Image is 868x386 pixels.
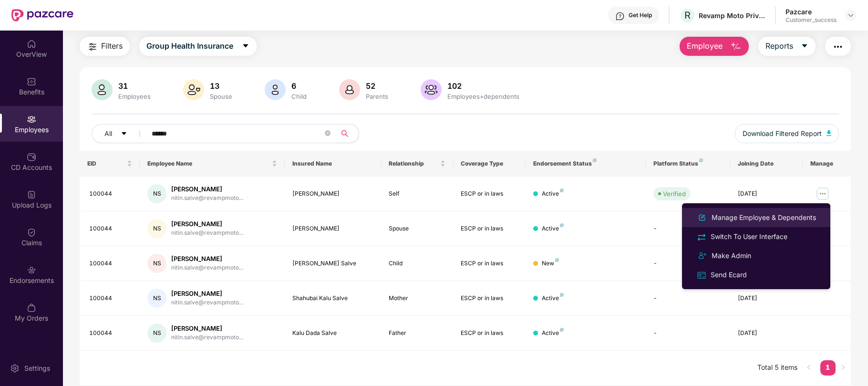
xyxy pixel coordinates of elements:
[840,365,846,370] span: right
[292,329,373,338] div: Kalu Dada Salve
[147,184,166,203] div: NS
[104,128,112,139] span: All
[27,39,36,49] img: svg+xml;base64,PHN2ZyBpZD0iSG9tZSIgeG1sbnM9Imh0dHA6Ly93d3cudzMub3JnLzIwMDAvc3ZnIiB3aWR0aD0iMjAiIG...
[116,93,153,100] div: Employees
[785,7,837,16] div: Pazcare
[89,294,132,303] div: 100044
[696,232,707,242] img: svg+xml;base64,PHN2ZyB4bWxucz0iaHR0cDovL3d3dy53My5vcmcvMjAwMC9zdmciIHdpZHRoPSIyNCIgaGVpZ2h0PSIyNC...
[542,259,559,268] div: New
[629,11,652,19] div: Get Help
[646,211,730,246] td: -
[335,130,354,137] span: search
[758,37,816,56] button: Reportscaret-down
[389,160,439,167] span: Relationship
[89,189,132,198] div: 100044
[743,128,822,139] span: Download Filtered Report
[27,190,36,199] img: svg+xml;base64,PHN2ZyBpZD0iVXBsb2FkX0xvZ3MiIGRhdGEtbmFtZT0iVXBsb2FkIExvZ3MiIHhtbG5zPSJodHRwOi8vd3...
[325,130,331,136] span: close-circle
[242,42,249,51] span: caret-down
[80,151,140,177] th: EID
[121,130,127,138] span: caret-down
[289,93,309,100] div: Child
[593,158,597,162] img: svg+xml;base64,PHN2ZyB4bWxucz0iaHR0cDovL3d3dy53My5vcmcvMjAwMC9zdmciIHdpZHRoPSI4IiBoZWlnaHQ9IjgiIH...
[292,259,373,268] div: [PERSON_NAME] Salve
[171,324,243,333] div: [PERSON_NAME]
[116,81,153,91] div: 31
[542,329,564,338] div: Active
[27,228,36,237] img: svg+xml;base64,PHN2ZyBpZD0iQ2xhaW0iIHhtbG5zPSJodHRwOi8vd3d3LnczLm9yZy8yMDAwL3N2ZyIgd2lkdGg9IjIwIi...
[684,10,691,21] span: R
[364,93,390,100] div: Parents
[533,160,639,167] div: Endorsement Status
[445,93,521,100] div: Employees+dependents
[325,129,331,138] span: close-circle
[139,37,257,56] button: Group Health Insurancecaret-down
[820,360,836,376] li: 1
[147,254,166,273] div: NS
[696,270,707,281] img: svg+xml;base64,PHN2ZyB4bWxucz0iaHR0cDovL3d3dy53My5vcmcvMjAwMC9zdmciIHdpZHRoPSIxNiIgaGVpZ2h0PSIxNi...
[735,124,839,143] button: Download Filtered Report
[140,151,284,177] th: Employee Name
[806,365,812,370] span: left
[171,289,243,298] div: [PERSON_NAME]
[710,212,818,223] div: Manage Employee & Dependents
[815,186,830,201] img: manageButton
[785,16,837,24] div: Customer_success
[836,360,851,376] button: right
[801,360,816,376] button: left
[389,329,446,338] div: Father
[27,265,36,275] img: svg+xml;base64,PHN2ZyBpZD0iRW5kb3JzZW1lbnRzIiB4bWxucz0iaHR0cDovL3d3dy53My5vcmcvMjAwMC9zdmciIHdpZH...
[27,115,36,124] img: svg+xml;base64,PHN2ZyBpZD0iRW1wbG95ZWVzIiB4bWxucz0iaHR0cDovL3d3dy53My5vcmcvMjAwMC9zdmciIHdpZHRoPS...
[89,224,132,233] div: 100044
[555,258,559,262] img: svg+xml;base64,PHN2ZyB4bWxucz0iaHR0cDovL3d3dy53My5vcmcvMjAwMC9zdmciIHdpZHRoPSI4IiBoZWlnaHQ9IjgiIH...
[289,81,309,91] div: 6
[101,40,123,52] span: Filters
[699,158,703,162] img: svg+xml;base64,PHN2ZyB4bWxucz0iaHR0cDovL3d3dy53My5vcmcvMjAwMC9zdmciIHdpZHRoPSI4IiBoZWlnaHQ9IjgiIH...
[171,254,243,263] div: [PERSON_NAME]
[560,293,564,297] img: svg+xml;base64,PHN2ZyB4bWxucz0iaHR0cDovL3d3dy53My5vcmcvMjAwMC9zdmciIHdpZHRoPSI4IiBoZWlnaHQ9IjgiIH...
[820,360,836,375] a: 1
[836,360,851,376] li: Next Page
[730,151,803,177] th: Joining Date
[389,189,446,198] div: Self
[87,160,125,167] span: EID
[171,298,243,307] div: nitin.salve@revampmoto...
[560,188,564,192] img: svg+xml;base64,PHN2ZyB4bWxucz0iaHR0cDovL3d3dy53My5vcmcvMjAwMC9zdmciIHdpZHRoPSI4IiBoZWlnaHQ9IjgiIH...
[646,316,730,351] td: -
[653,160,723,167] div: Platform Status
[803,151,851,177] th: Manage
[461,259,518,268] div: ESCP or in laws
[709,270,749,280] div: Send Ecard
[542,294,564,303] div: Active
[27,152,36,162] img: svg+xml;base64,PHN2ZyBpZD0iQ0RfQWNjb3VudHMiIGRhdGEtbmFtZT0iQ0QgQWNjb3VudHMiIHhtbG5zPSJodHRwOi8vd3...
[646,281,730,316] td: -
[147,323,166,343] div: NS
[147,289,166,308] div: NS
[389,294,446,303] div: Mother
[542,224,564,233] div: Active
[292,294,373,303] div: Shahubai Kalu Salve
[265,79,286,100] img: svg+xml;base64,PHN2ZyB4bWxucz0iaHR0cDovL3d3dy53My5vcmcvMjAwMC9zdmciIHhtbG5zOnhsaW5rPSJodHRwOi8vd3...
[147,219,166,238] div: NS
[171,194,243,203] div: nitin.salve@revampmoto...
[89,329,132,338] div: 100044
[461,329,518,338] div: ESCP or in laws
[832,41,844,52] img: svg+xml;base64,PHN2ZyB4bWxucz0iaHR0cDovL3d3dy53My5vcmcvMjAwMC9zdmciIHdpZHRoPSIyNCIgaGVpZ2h0PSIyNC...
[560,223,564,227] img: svg+xml;base64,PHN2ZyB4bWxucz0iaHR0cDovL3d3dy53My5vcmcvMjAwMC9zdmciIHdpZHRoPSI4IiBoZWlnaHQ9IjgiIH...
[730,41,742,52] img: svg+xml;base64,PHN2ZyB4bWxucz0iaHR0cDovL3d3dy53My5vcmcvMjAwMC9zdmciIHhtbG5zOnhsaW5rPSJodHRwOi8vd3...
[339,79,360,100] img: svg+xml;base64,PHN2ZyB4bWxucz0iaHR0cDovL3d3dy53My5vcmcvMjAwMC9zdmciIHhtbG5zOnhsaW5rPSJodHRwOi8vd3...
[461,189,518,198] div: ESCP or in laws
[89,259,132,268] div: 100044
[171,229,243,238] div: nitin.salve@revampmoto...
[292,189,373,198] div: [PERSON_NAME]
[801,360,816,376] li: Previous Page
[461,224,518,233] div: ESCP or in laws
[147,160,269,167] span: Employee Name
[827,130,831,136] img: svg+xml;base64,PHN2ZyB4bWxucz0iaHR0cDovL3d3dy53My5vcmcvMjAwMC9zdmciIHhtbG5zOnhsaW5rPSJodHRwOi8vd3...
[710,250,753,261] div: Make Admin
[183,79,204,100] img: svg+xml;base64,PHN2ZyB4bWxucz0iaHR0cDovL3d3dy53My5vcmcvMjAwMC9zdmciIHhtbG5zOnhsaW5rPSJodHRwOi8vd3...
[208,81,234,91] div: 13
[364,81,390,91] div: 52
[21,364,53,373] div: Settings
[765,40,793,52] span: Reports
